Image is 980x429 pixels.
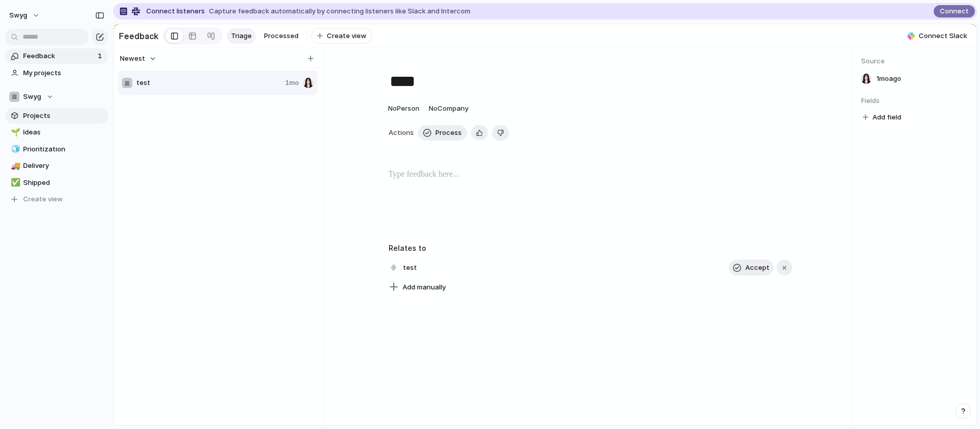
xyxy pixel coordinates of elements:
[11,160,18,172] div: 🚚
[402,282,446,293] span: Add manually
[934,5,975,18] button: Connect
[5,142,108,157] a: 🧊Prioritization
[260,28,303,44] a: Processed
[23,68,104,78] span: My projects
[940,6,969,16] span: Connect
[388,104,419,112] span: No Person
[23,194,63,204] span: Create view
[389,243,792,253] h3: Relates to
[861,96,968,106] span: Fields
[492,125,509,141] button: Delete
[23,127,104,138] span: Ideas
[23,161,104,171] span: Delivery
[231,31,252,41] span: Triage
[861,56,968,66] span: Source
[98,51,104,61] span: 1
[872,112,901,123] span: Add field
[861,111,903,124] button: Add field
[23,51,95,61] span: Feedback
[9,161,20,171] button: 🚚
[209,6,470,16] span: Capture feedback automatically by connecting listeners like Slack and Intercom
[5,175,108,191] a: ✅Shipped
[146,6,205,16] span: Connect listeners
[9,127,20,138] button: 🌱
[327,31,366,41] span: Create view
[5,158,108,174] a: 🚚Delivery
[9,144,20,155] button: 🧊
[5,192,108,207] button: Create view
[9,10,27,21] span: swyg
[311,28,372,44] button: Create view
[418,125,467,141] button: Process
[426,100,471,117] button: NoCompany
[118,52,158,65] button: Newest
[23,178,104,188] span: Shipped
[429,104,468,112] span: No Company
[400,261,420,275] span: test
[11,127,18,139] div: 🌱
[5,89,108,105] button: Swyg
[903,28,971,44] button: Connect Slack
[5,65,108,81] a: My projects
[5,108,108,124] a: Projects
[745,263,769,273] span: Accept
[285,78,299,88] span: 1mo
[120,54,145,64] span: Newest
[11,177,18,188] div: ✅
[5,125,108,140] a: 🌱Ideas
[5,48,108,64] a: Feedback1
[23,144,104,155] span: Prioritization
[119,30,159,42] h2: Feedback
[729,260,774,276] button: Accept
[385,280,450,295] button: Add manually
[136,78,281,88] span: test
[23,92,41,102] span: Swyg
[227,28,256,44] a: Triage
[389,128,414,138] span: Actions
[386,100,422,117] button: NoPerson
[264,31,299,41] span: Processed
[919,31,967,41] span: Connect Slack
[11,143,18,155] div: 🧊
[5,7,45,24] button: swyg
[23,111,104,121] span: Projects
[9,178,20,188] button: ✅
[435,128,462,138] span: Process
[877,74,901,84] span: 1mo ago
